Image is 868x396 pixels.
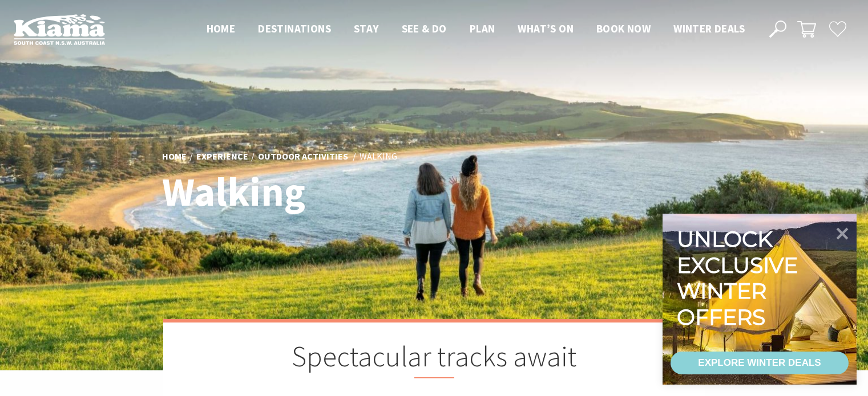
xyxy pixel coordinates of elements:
[698,352,821,374] div: EXPLORE WINTER DEALS
[673,22,745,35] span: Winter Deals
[162,170,485,214] h1: Walking
[258,22,331,35] span: Destinations
[354,22,379,35] span: Stay
[220,340,648,378] h2: Spectacular tracks await
[402,22,447,35] span: See & Do
[596,22,651,35] span: Book now
[671,352,849,374] a: EXPLORE WINTER DEALS
[195,20,756,39] nav: Main Menu
[162,150,187,163] a: Home
[470,22,495,35] span: Plan
[14,14,105,45] img: Kiama Logo
[207,22,236,35] span: Home
[258,150,348,163] a: Outdoor Activities
[360,149,397,164] li: Walking
[518,22,574,35] span: What’s On
[196,150,248,163] a: Experience
[677,226,803,330] div: Unlock exclusive winter offers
